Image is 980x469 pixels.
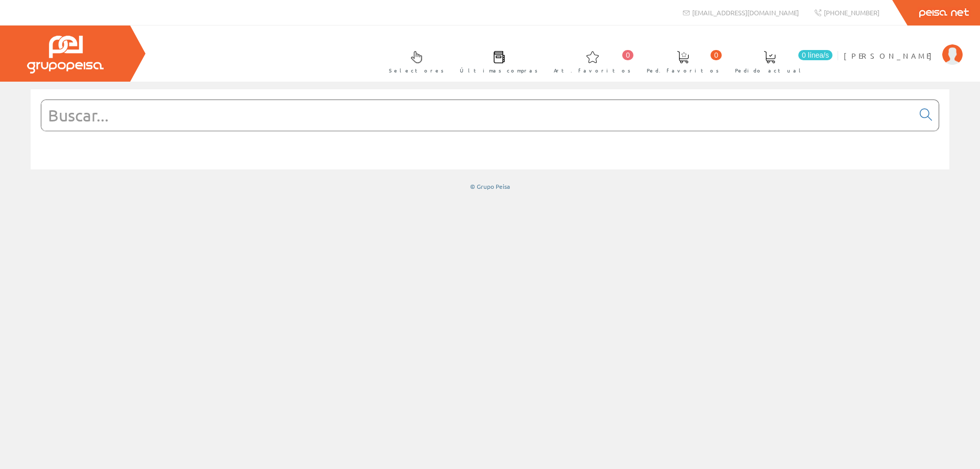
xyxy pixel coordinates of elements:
[31,182,949,191] div: © Grupo Peisa
[692,8,799,17] span: [EMAIL_ADDRESS][DOMAIN_NAME]
[27,36,104,73] img: Grupo Peisa
[389,65,444,76] span: Selectores
[379,42,449,80] a: Selectores
[647,65,719,76] span: Ped. favoritos
[460,65,538,76] span: Últimas compras
[824,8,879,17] span: [PHONE_NUMBER]
[554,65,631,76] span: Art. favoritos
[735,65,804,76] span: Pedido actual
[798,50,832,60] span: 0 línea/s
[710,50,722,60] span: 0
[844,42,963,52] a: [PERSON_NAME]
[450,42,543,80] a: Últimas compras
[41,100,914,131] input: Buscar...
[844,51,937,61] span: [PERSON_NAME]
[622,50,633,60] span: 0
